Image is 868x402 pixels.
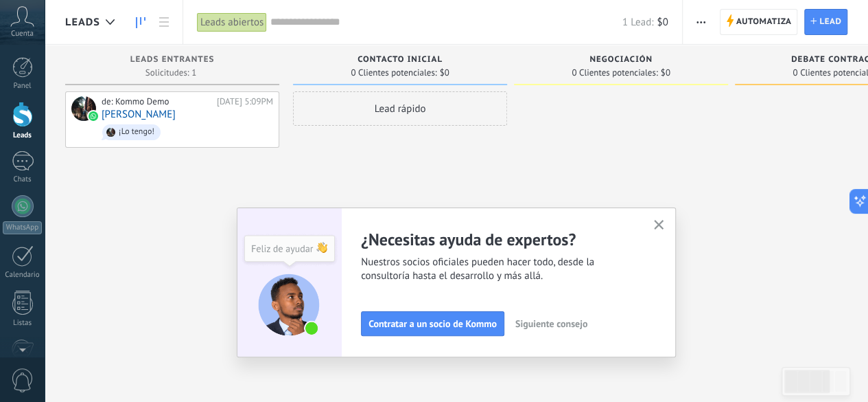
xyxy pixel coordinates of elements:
div: Panel [3,82,43,91]
span: Contratar a un socio de Kommo [368,319,497,328]
span: Negociación [589,55,653,65]
a: Lead [804,9,847,35]
span: 0 Clientes potenciales: [351,69,436,77]
div: Lead rápido [293,91,507,126]
div: Andres Bedoya [71,96,96,121]
span: Lead [819,10,841,34]
div: Leads [3,131,43,140]
span: $0 [440,69,449,77]
button: Más [691,9,711,35]
div: [DATE] 5:09PM [217,96,273,107]
a: Leads [129,9,152,36]
img: waba.svg [89,111,98,121]
div: Listas [3,319,43,328]
span: Contacto inicial [357,55,443,65]
span: Cuenta [11,30,34,38]
div: Negociación [521,55,721,67]
button: Contratar a un socio de Kommo [361,311,504,336]
span: $0 [657,16,668,29]
span: Siguiente consejo [515,319,587,328]
a: Lista [152,9,176,36]
div: Leads Entrantes [72,55,272,67]
span: $0 [661,69,670,77]
div: Chats [3,175,43,184]
span: 0 Clientes potenciales: [572,69,657,77]
span: Solicitudes: 1 [145,69,196,77]
div: ¡Lo tengo! [119,127,154,137]
a: Automatiza [720,9,798,35]
div: WhatsApp [3,221,42,234]
h2: ¿Necesitas ayuda de expertos? [361,229,637,250]
div: de: Kommo Demo [102,96,212,107]
div: Contacto inicial [300,55,500,67]
span: Leads [65,16,100,29]
span: Leads Entrantes [130,55,215,65]
span: Automatiza [736,10,792,34]
span: Nuestros socios oficiales pueden hacer todo, desde la consultoría hasta el desarrollo y más allá. [361,256,637,283]
a: [PERSON_NAME] [102,109,176,120]
button: Siguiente consejo [509,313,594,334]
div: Calendario [3,271,43,280]
span: 1 Lead: [622,16,653,29]
div: Leads abiertos [197,12,267,32]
